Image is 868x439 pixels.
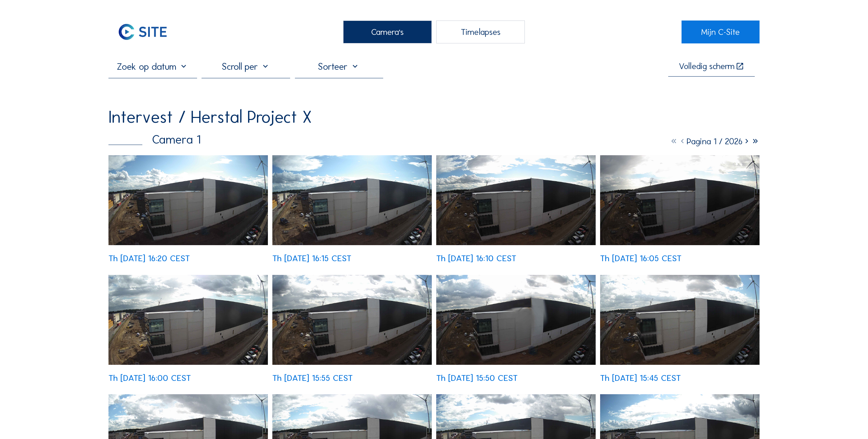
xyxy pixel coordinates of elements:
img: image_53133980 [600,155,760,245]
a: Mijn C-Site [682,21,760,43]
input: Zoek op datum 󰅀 [108,61,197,72]
div: Th [DATE] 16:10 CEST [436,254,516,263]
img: image_53133451 [600,275,760,365]
div: Th [DATE] 16:20 CEST [108,254,190,263]
img: image_53134305 [272,155,432,245]
div: Intervest / Herstal Project X [108,108,312,125]
div: Th [DATE] 15:45 CEST [600,374,681,382]
div: Timelapses [436,21,525,43]
div: Volledig scherm [679,62,735,71]
span: Pagina 1 / 2026 [687,136,742,147]
div: Camera's [343,21,432,43]
div: Camera 1 [108,134,200,146]
a: C-SITE Logo [108,21,186,43]
div: Th [DATE] 15:50 CEST [436,374,518,382]
img: image_53133763 [272,275,432,365]
div: Th [DATE] 16:15 CEST [272,254,351,263]
div: Th [DATE] 16:00 CEST [108,374,191,382]
img: C-SITE Logo [108,21,177,43]
div: Th [DATE] 16:05 CEST [600,254,682,263]
img: image_53133898 [108,275,268,365]
img: image_53133611 [436,275,596,365]
img: image_53134122 [436,155,596,245]
img: image_53134464 [108,155,268,245]
div: Th [DATE] 15:55 CEST [272,374,353,382]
